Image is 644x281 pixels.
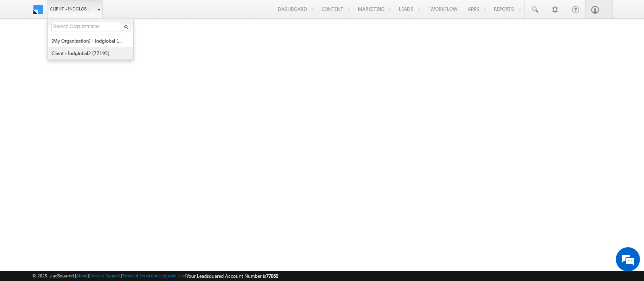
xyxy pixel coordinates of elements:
[51,35,125,47] a: (My Organization) - indglobal (48060)
[132,4,151,23] div: Minimize live chat window
[266,273,278,279] span: 77060
[89,273,121,278] a: Contact Support
[155,273,185,278] a: Acceptable Use
[124,25,128,29] img: Search
[51,22,122,31] input: Search Organizations
[42,42,135,53] div: Chat with us now
[50,5,92,13] span: Client - indglobal1 (77060)
[109,220,146,231] em: Start Chat
[32,272,278,280] span: © 2025 LeadSquared | | | | |
[186,273,278,279] span: Your Leadsquared Account Number is
[10,74,147,213] textarea: Type your message and hit 'Enter'
[14,42,34,53] img: d_60004797649_company_0_60004797649
[76,273,88,278] a: About
[51,47,125,59] a: Client - indglobal2 (77195)
[122,273,153,278] a: Terms of Service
